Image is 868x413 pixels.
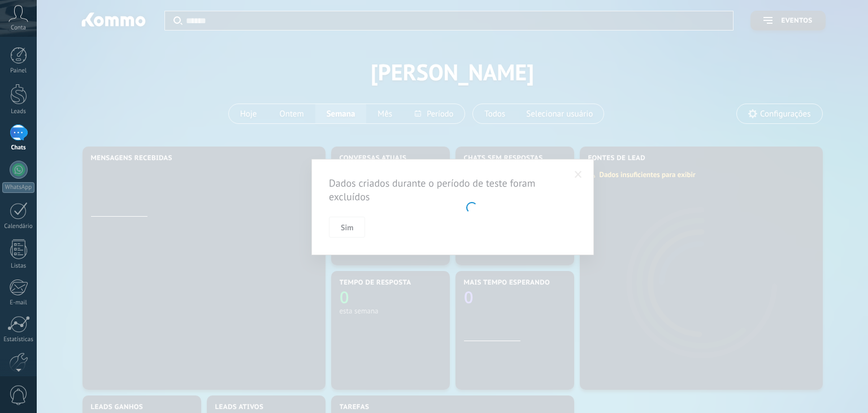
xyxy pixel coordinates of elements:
[2,263,35,270] div: Listas
[11,24,26,32] span: Conta
[2,182,34,193] div: WhatsApp
[2,336,35,343] div: Estatísticas
[2,299,35,307] div: E-mail
[2,67,35,75] div: Painel
[2,108,35,115] div: Leads
[2,223,35,230] div: Calendário
[2,144,35,152] div: Chats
